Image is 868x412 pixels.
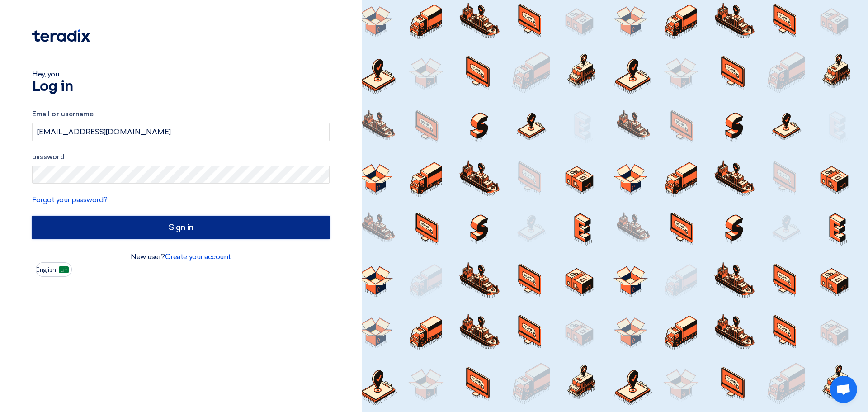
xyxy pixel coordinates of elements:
input: Sign in [32,216,330,239]
a: Forgot your password? [32,195,108,204]
font: Hey, you ... [32,70,64,78]
font: Log in [32,80,73,94]
a: Create your account [165,252,231,261]
div: Open chat [830,376,857,403]
font: Email or username [32,110,94,118]
button: English [36,262,72,277]
font: English [36,266,56,274]
img: Teradix logo [32,29,90,42]
img: ar-AR.png [59,266,69,273]
font: password [32,153,65,161]
font: New user? [131,252,165,261]
input: Enter your business email or username [32,123,330,141]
